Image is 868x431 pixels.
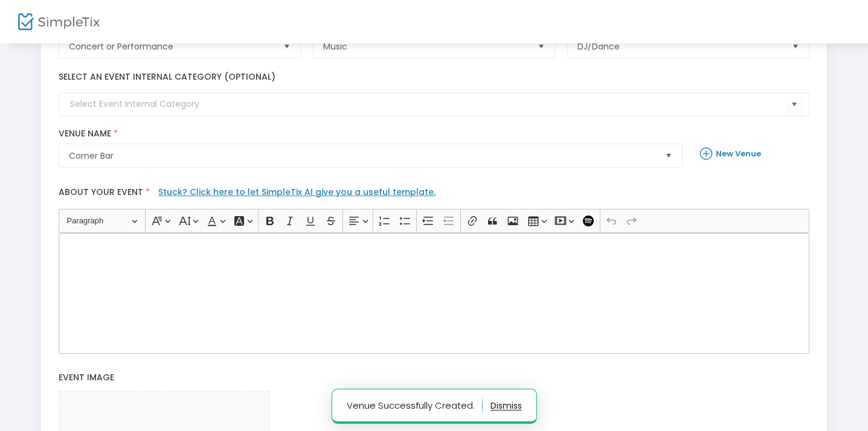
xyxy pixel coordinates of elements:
label: Venue Name [59,129,683,139]
button: Select [533,35,550,58]
label: Select an event internal category (optional) [59,71,275,83]
p: Venue Successfully Created. [347,396,483,415]
span: Concert or Performance [69,40,274,53]
button: Select [278,35,295,58]
input: Select Event Internal Category [70,98,786,110]
b: New Venue [716,148,761,159]
button: Select [660,144,677,167]
div: Rich Text Editor, main [59,233,809,354]
button: dismiss [490,396,522,415]
span: Music [323,40,528,53]
button: Select [787,35,804,58]
button: Select [786,92,803,117]
span: Paragraph [67,214,130,228]
span: Corner Bar [69,150,655,162]
span: Event Image [59,371,114,383]
a: Stuck? Click here to let SimpleTix AI give you a useful template. [158,186,436,198]
span: DJ/Dance [577,40,782,53]
div: Editor toolbar [59,209,809,233]
button: Paragraph [62,211,143,230]
label: About your event [53,180,815,208]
